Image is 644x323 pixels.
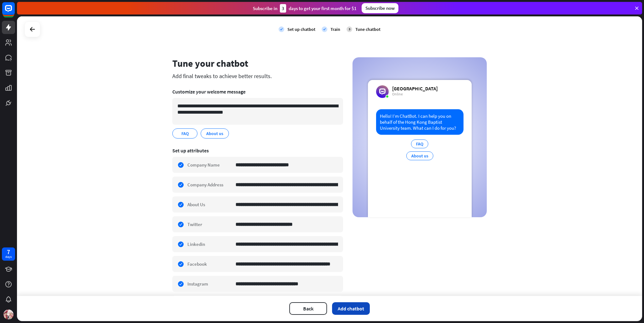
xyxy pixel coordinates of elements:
[347,26,352,32] div: 3
[2,247,15,261] a: 7 days
[172,72,343,80] div: Add final tweaks to achieve better results.
[362,3,398,13] div: Subscribe now
[181,130,189,137] span: FAQ
[392,85,438,92] div: [GEOGRAPHIC_DATA]
[172,88,343,95] div: Customize your welcome message
[280,4,286,13] div: 3
[330,26,340,32] div: Train
[172,57,343,69] div: Tune your chatbot
[5,3,24,21] button: Open LiveChat chat widget
[279,26,284,32] i: check
[376,109,464,135] div: Hello! I’m ChatBot. I can help you on behalf of the Hong Kong Baptist University team. What can I...
[355,26,380,32] div: Tune chatbot
[287,26,315,32] div: Set up chatbot
[332,302,370,315] button: Add chatbot
[206,130,224,137] span: About us
[322,26,327,32] i: check
[253,4,357,13] div: Subscribe in days to get your first month for $1
[172,147,343,154] div: Set up attributes
[289,302,327,315] button: Back
[7,249,10,255] div: 7
[411,139,428,148] div: FAQ
[5,255,12,259] div: days
[392,92,438,97] div: Online
[406,151,433,160] div: About us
